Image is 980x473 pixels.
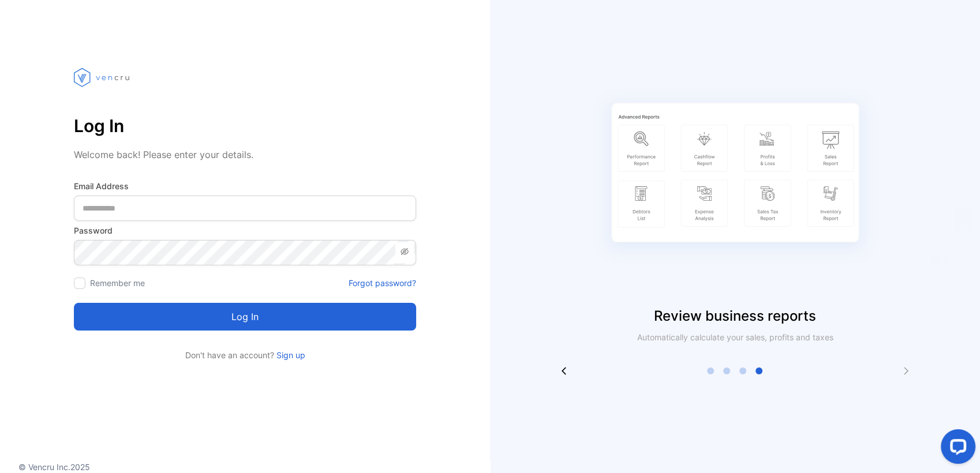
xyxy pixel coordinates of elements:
p: Automatically calculate your sales, profits and taxes [624,331,846,343]
p: Log In [74,112,416,140]
label: Password [74,224,416,236]
p: Review business reports [490,306,980,326]
label: Email Address [74,180,416,192]
a: Forgot password? [349,277,416,289]
label: Remember me [90,278,145,288]
p: Don't have an account? [74,349,416,361]
iframe: LiveChat chat widget [932,425,980,473]
button: Log in [74,303,416,331]
a: Sign up [274,350,305,360]
p: Welcome back! Please enter your details. [74,148,416,162]
img: slider image [591,46,880,306]
img: vencru logo [74,46,132,108]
